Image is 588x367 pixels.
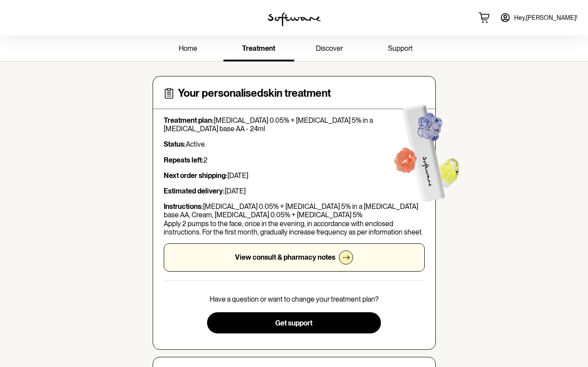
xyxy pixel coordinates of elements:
[210,295,379,303] p: Have a question or want to change your treatment plan?
[275,319,312,327] span: Get support
[164,202,203,211] strong: Instructions:
[242,44,275,53] span: treatment
[223,37,294,61] a: treatment
[164,140,186,148] strong: Status:
[164,187,225,195] strong: Estimated delivery:
[207,312,381,333] button: Get support
[164,116,425,133] p: [MEDICAL_DATA] 0.05% + [MEDICAL_DATA] 5% in a [MEDICAL_DATA] base AA - 24ml
[235,253,335,261] p: View consult & pharmacy notes
[179,44,197,53] span: home
[164,202,425,236] p: [MEDICAL_DATA] 0.05% + [MEDICAL_DATA] 5% in a [MEDICAL_DATA] base AA, Cream, [MEDICAL_DATA] 0.05%...
[164,187,425,195] p: [DATE]
[365,37,436,61] a: support
[375,87,475,214] img: Software treatment bottle
[153,37,223,61] a: home
[495,7,583,28] a: Hey,[PERSON_NAME]!
[164,156,204,164] strong: Repeats left:
[164,171,425,180] p: [DATE]
[268,12,321,26] img: software logo
[178,87,331,100] h4: Your personalised skin treatment
[164,140,425,148] p: Active.
[316,44,343,53] span: discover
[514,14,577,22] span: Hey, [PERSON_NAME] !
[164,156,425,164] p: 2
[388,44,413,53] span: support
[164,171,227,180] strong: Next order shipping:
[294,37,365,61] a: discover
[164,116,214,125] strong: Treatment plan:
